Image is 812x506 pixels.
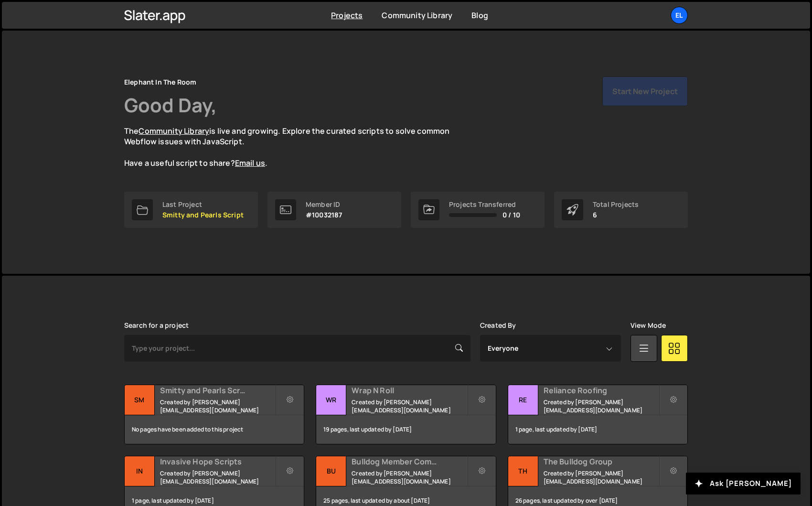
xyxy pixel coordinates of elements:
div: Re [508,385,538,415]
div: 19 pages, last updated by [DATE] [316,415,495,444]
div: 1 page, last updated by [DATE] [508,415,687,444]
div: In [125,456,155,486]
h2: Wrap N Roll [352,385,467,396]
h2: Smitty and Pearls Script [160,385,275,396]
a: Projects [331,10,363,21]
a: Community Library [382,10,452,21]
div: Sm [125,385,155,415]
span: 0 / 10 [502,211,520,219]
input: Type your project... [124,335,470,362]
button: Ask [PERSON_NAME] [686,473,801,495]
small: Created by [PERSON_NAME][EMAIL_ADDRESS][DOMAIN_NAME] [352,469,467,485]
div: Wr [316,385,346,415]
label: Created By [480,322,516,329]
p: The is live and growing. Explore the curated scripts to solve common Webflow issues with JavaScri... [124,126,468,169]
a: Blog [471,10,488,21]
div: No pages have been added to this project [125,415,304,444]
label: Search for a project [124,322,189,329]
a: Email us [235,158,265,168]
h2: Bulldog Member Companies [352,456,467,467]
a: Sm Smitty and Pearls Script Created by [PERSON_NAME][EMAIL_ADDRESS][DOMAIN_NAME] No pages have be... [124,385,304,444]
small: Created by [PERSON_NAME][EMAIL_ADDRESS][DOMAIN_NAME] [544,469,659,485]
label: View Mode [630,322,666,329]
a: Wr Wrap N Roll Created by [PERSON_NAME][EMAIL_ADDRESS][DOMAIN_NAME] 19 pages, last updated by [DATE] [316,385,496,444]
a: Community Library [139,126,209,136]
div: Projects Transferred [449,201,520,208]
div: Last Project [162,201,244,208]
a: Last Project Smitty and Pearls Script [124,192,258,228]
p: 6 [593,211,639,219]
a: El [671,7,688,24]
small: Created by [PERSON_NAME][EMAIL_ADDRESS][DOMAIN_NAME] [160,469,275,485]
small: Created by [PERSON_NAME][EMAIL_ADDRESS][DOMAIN_NAME] [544,398,659,414]
button: Start New Project [602,76,688,106]
div: Total Projects [593,201,639,208]
div: Th [508,456,538,486]
div: Member ID [306,201,342,208]
small: Created by [PERSON_NAME][EMAIL_ADDRESS][DOMAIN_NAME] [352,398,467,414]
h2: The Bulldog Group [544,456,659,467]
div: Bu [316,456,346,486]
p: Smitty and Pearls Script [162,211,244,219]
p: #10032187 [306,211,342,219]
h1: Good Day, [124,92,217,118]
h2: Invasive Hope Scripts [160,456,275,467]
h2: Reliance Roofing [544,385,659,396]
small: Created by [PERSON_NAME][EMAIL_ADDRESS][DOMAIN_NAME] [160,398,275,414]
a: Re Reliance Roofing Created by [PERSON_NAME][EMAIL_ADDRESS][DOMAIN_NAME] 1 page, last updated by ... [508,385,688,444]
div: Elephant In The Room [124,76,196,88]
